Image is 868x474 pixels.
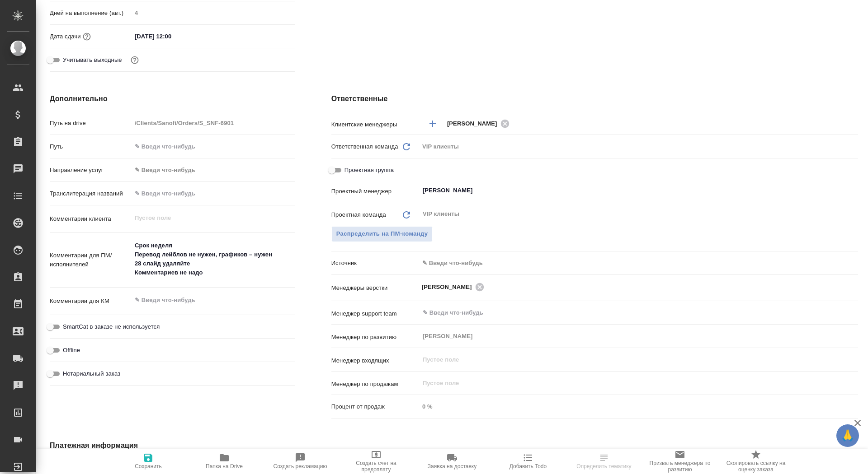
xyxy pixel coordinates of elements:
[422,113,443,135] button: Добавить менеджера
[422,281,487,293] div: [PERSON_NAME]
[50,119,132,128] p: Путь на drive
[50,440,576,451] h4: Платежная информация
[490,449,566,474] button: Добавить Todo
[331,226,433,242] button: Распределить на ПМ-команду
[63,322,160,331] span: SmartCat в заказе не используется
[63,346,80,355] span: Offline
[262,449,338,474] button: Создать рекламацию
[132,187,295,200] input: ✎ Введи что-нибудь
[132,116,295,130] input: Пустое поле
[576,463,631,469] span: Определить тематику
[642,449,718,474] button: Призвать менеджера по развитию
[331,142,398,151] p: Ответственная команда
[422,283,477,292] span: [PERSON_NAME]
[422,378,837,389] input: Пустое поле
[331,93,858,104] h4: Ответственные
[81,31,93,42] button: Если добавить услуги и заполнить их объемом, то дата рассчитается автоматически
[419,139,858,154] div: VIP клиенты
[344,460,409,473] span: Создать счет на предоплату
[50,9,132,18] p: Дней на выполнение (авт.)
[419,400,858,413] input: Пустое поле
[647,460,712,473] span: Призвать менеджера по развитию
[50,297,132,306] p: Комментарии для КМ
[331,333,419,342] p: Менеджер по развитию
[331,402,419,411] p: Процент от продаж
[509,463,547,469] span: Добавить Todo
[428,463,476,469] span: Заявка на доставку
[331,259,419,268] p: Источник
[206,463,243,469] span: Папка на Drive
[132,140,295,153] input: ✎ Введи что-нибудь
[419,256,858,271] div: ✎ Введи что-нибудь
[110,449,186,474] button: Сохранить
[344,166,394,175] span: Проектная группа
[447,119,503,128] span: [PERSON_NAME]
[338,449,414,474] button: Создать счет на предоплату
[50,142,132,151] p: Путь
[853,286,855,288] button: Open
[135,166,284,175] div: ✎ Введи что-нибудь
[836,424,859,447] button: 🙏
[840,426,855,445] span: 🙏
[50,189,132,198] p: Транслитерация названий
[63,369,120,378] span: Нотариальный заказ
[331,380,419,389] p: Менеджер по продажам
[50,166,132,175] p: Направление услуг
[718,449,794,474] button: Скопировать ссылку на оценку заказа
[331,356,419,365] p: Менеджер входящих
[135,463,162,469] span: Сохранить
[853,190,855,191] button: Open
[132,238,295,280] textarea: Срок неделя Перевод лейблов не нужен, графиков – нужен 28 слайд удаляйте Комментариев не надо
[331,309,419,318] p: Менеджер support team
[331,283,419,293] p: Менеджеры верстки
[447,118,512,129] div: [PERSON_NAME]
[331,120,419,129] p: Клиентские менеджеры
[186,449,262,474] button: Папка на Drive
[132,6,295,19] input: Пустое поле
[853,312,855,314] button: Open
[566,449,642,474] button: Определить тематику
[50,251,132,269] p: Комментарии для ПМ/исполнителей
[274,463,327,469] span: Создать рекламацию
[336,229,428,239] span: Распределить на ПМ-команду
[422,354,837,365] input: Пустое поле
[422,307,825,318] input: ✎ Введи что-нибудь
[414,449,490,474] button: Заявка на доставку
[63,56,122,65] span: Учитывать выходные
[853,123,855,125] button: Open
[50,93,295,104] h4: Дополнительно
[132,30,211,43] input: ✎ Введи что-нибудь
[723,460,788,473] span: Скопировать ссылку на оценку заказа
[132,163,295,178] div: ✎ Введи что-нибудь
[129,54,141,66] button: Выбери, если сб и вс нужно считать рабочими днями для выполнения заказа.
[331,187,419,196] p: Проектный менеджер
[331,226,433,242] span: В заказе уже есть ответственный ПМ или ПМ группа
[50,32,81,41] p: Дата сдачи
[422,259,847,268] div: ✎ Введи что-нибудь
[331,210,386,219] p: Проектная команда
[50,214,132,223] p: Комментарии клиента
